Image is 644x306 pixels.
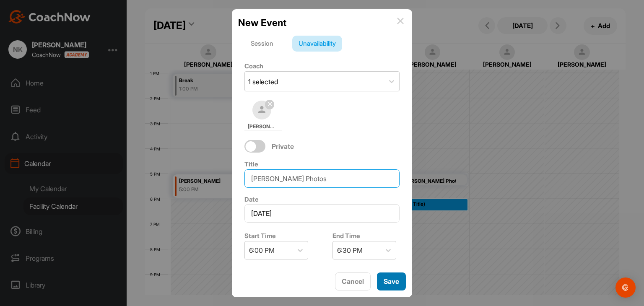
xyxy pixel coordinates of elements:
img: info [397,18,404,24]
label: Title [244,160,258,168]
button: Save [377,272,406,290]
span: [PERSON_NAME] [248,123,276,130]
div: 6:30 PM [337,245,363,255]
label: Start Time [244,232,276,240]
label: Date [244,195,259,203]
div: 1 selected [248,77,278,87]
div: 6:00 PM [249,245,275,255]
input: Select Date [244,204,400,223]
div: Open Intercom Messenger [615,277,636,298]
span: Cancel [342,277,364,285]
button: Cancel [335,272,371,290]
h2: New Event [238,16,286,30]
img: square_default-ef6cabf814de5a2bf16c804365e32c732080f9872bdf737d349900a9daf73cf9.png [252,101,271,119]
span: Private [272,142,294,151]
label: Coach [244,62,263,70]
label: End Time [332,232,360,240]
span: Save [384,277,399,285]
div: Session [244,36,280,52]
input: Event Name [244,169,400,188]
div: Unavailability [292,36,342,52]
